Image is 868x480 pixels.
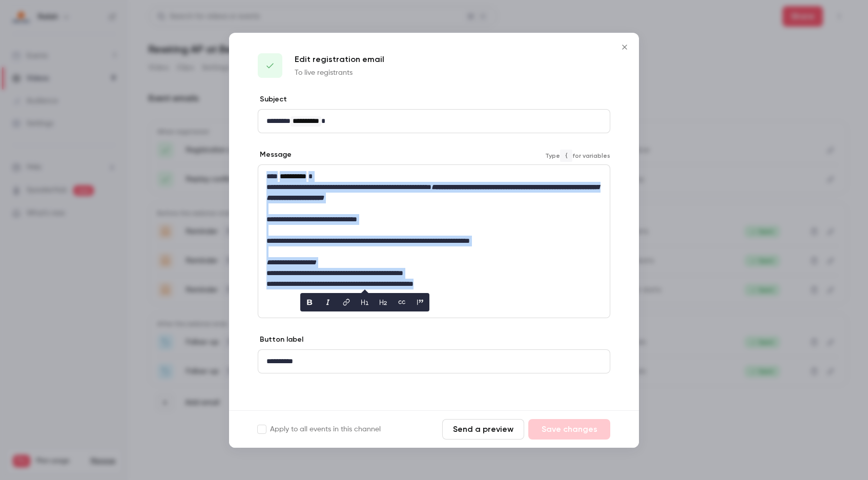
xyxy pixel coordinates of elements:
div: editor [258,165,610,316]
button: Send a preview [442,419,524,440]
button: blockquote [412,294,428,310]
button: link [338,294,355,310]
div: editor [258,110,610,133]
button: italic [320,294,336,310]
label: Button label [258,335,303,345]
button: Close [614,37,635,57]
label: Subject [258,94,287,105]
p: Edit registration email [295,53,384,66]
button: bold [301,294,318,310]
code: { [560,150,572,162]
label: Apply to all events in this channel [258,424,381,434]
span: Type for variables [545,150,610,162]
label: Message [258,150,292,160]
div: editor [258,350,610,373]
p: To live registrants [295,68,384,78]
